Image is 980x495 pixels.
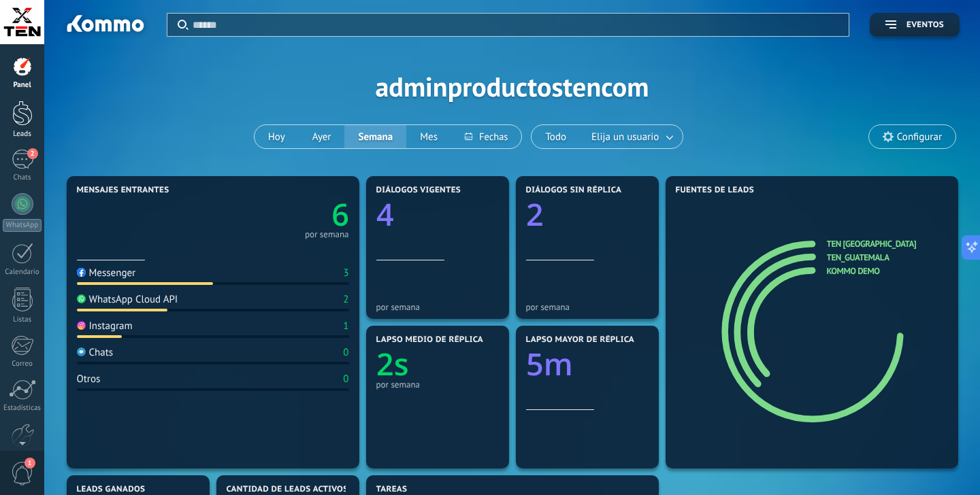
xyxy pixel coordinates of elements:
button: Todo [532,125,580,148]
span: Lapso mayor de réplica [526,335,634,345]
span: Eventos [906,20,944,30]
button: Mes [406,125,451,148]
div: WhatsApp [3,219,42,232]
button: Ayer [299,125,345,148]
div: Leads [3,130,42,139]
span: Elija un usuario [589,128,661,146]
img: Instagram [77,321,86,330]
button: Hoy [255,125,299,148]
span: Tareas [376,485,408,494]
text: 4 [376,194,394,235]
div: por semana [305,231,349,238]
button: Semana [344,125,406,148]
img: WhatsApp Cloud API [77,294,86,303]
text: 5m [526,343,573,385]
span: Configurar [897,131,942,143]
div: 0 [343,373,348,386]
span: Fuentes de leads [676,186,755,195]
span: 2 [27,148,38,159]
div: por semana [526,302,649,312]
span: Leads ganados [77,485,146,494]
span: Diálogos sin réplica [526,186,622,195]
text: 2s [376,343,409,385]
div: Correo [3,360,42,369]
div: por semana [376,302,499,312]
div: Chats [3,173,42,182]
div: Messenger [77,267,136,279]
button: Fechas [451,125,521,148]
div: Estadísticas [3,404,42,413]
div: Instagram [77,320,133,332]
a: 6 [213,194,349,235]
button: Eventos [870,13,960,37]
a: ten_guatemala [827,252,889,263]
a: Kommo Demo [827,265,880,277]
div: 3 [343,267,348,279]
span: Lapso medio de réplica [376,335,484,345]
div: Chats [77,346,114,359]
img: Chats [77,347,86,356]
text: 6 [331,194,349,235]
span: 1 [24,458,35,468]
div: Panel [3,81,42,90]
a: 5m [526,343,649,385]
a: TEN [GEOGRAPHIC_DATA] [827,238,917,250]
div: 2 [343,293,348,306]
span: Diálogos vigentes [376,186,461,195]
span: Cantidad de leads activos [227,485,348,494]
div: WhatsApp Cloud API [77,293,178,306]
div: Otros [77,373,101,386]
div: 0 [343,346,348,359]
button: Elija un usuario [580,125,683,148]
text: 2 [526,194,544,235]
div: por semana [376,379,499,390]
div: 1 [343,320,348,332]
img: Messenger [77,268,86,277]
span: Mensajes entrantes [77,186,169,195]
div: Calendario [3,268,42,277]
div: Listas [3,315,42,324]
